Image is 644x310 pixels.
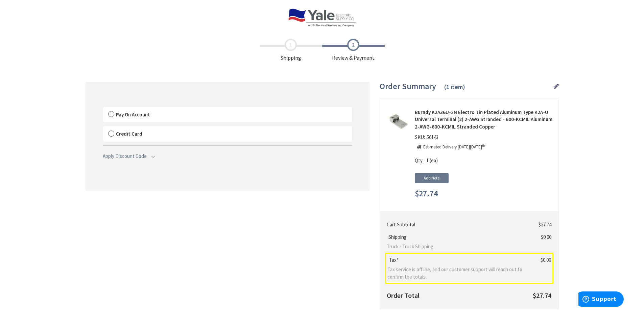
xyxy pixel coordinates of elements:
[415,109,553,130] strong: Burndy K2A36U-2N Electro Tin Plated Aluminum Type K2A-U Universal Terminal (2) 2-AWG Stranded - 6...
[430,157,438,164] span: (ea)
[444,83,465,91] span: (1 item)
[380,81,436,91] span: Order Summary
[578,291,624,308] iframe: Opens a widget where you can find more information
[387,291,420,300] strong: Order Total
[387,243,527,250] span: Truck - Truck Shipping
[260,39,322,62] span: Shipping
[288,8,356,27] img: Yale Electric Supply Co.
[116,111,150,118] span: Pay On Account
[387,234,408,240] span: Shipping
[387,266,528,280] span: Tax service is offline, and our customer support will reach out to confirm the totals.
[425,134,440,140] span: 56143
[415,189,438,198] span: $27.74
[116,131,142,137] span: Credit Card
[539,221,551,228] span: $27.74
[533,291,551,300] span: $27.74
[415,134,440,143] div: SKU:
[103,153,147,159] span: Apply Discount Code
[426,157,429,164] span: 1
[415,157,423,164] span: Qty
[541,257,551,263] span: $0.00
[541,234,551,240] span: $0.00
[385,218,530,231] th: Cart Subtotal
[322,39,385,62] span: Review & Payment
[482,143,485,148] sup: th
[388,111,409,132] img: Burndy K2A36U-2N Electro Tin Plated Aluminum Type K2A-U Universal Terminal (2) 2-AWG Stranded - 6...
[423,144,485,150] p: Estimated Delivery [DATE][DATE]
